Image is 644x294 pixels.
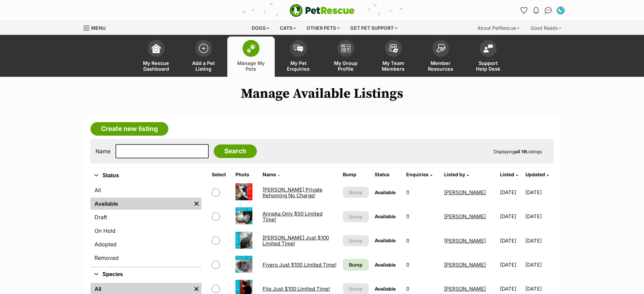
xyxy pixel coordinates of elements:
td: [DATE] [525,253,553,276]
td: [DATE] [497,181,525,204]
span: Bump [349,261,362,268]
th: Bump [340,169,371,180]
div: Status [90,183,202,267]
a: All [90,184,202,196]
span: Bump [349,213,362,220]
th: Photo [233,169,259,180]
a: [PERSON_NAME] [444,286,486,292]
span: Support Help Desk [473,60,503,72]
input: Search [214,144,257,158]
span: Bump [349,189,362,196]
div: Cats [275,21,301,35]
div: Other pets [302,21,345,35]
img: group-profile-icon-3fa3cf56718a62981997c0bc7e787c4b2cf8bcc04b72c1350f741eb67cf2f40e.svg [341,44,351,52]
span: My Group Profile [331,60,361,72]
td: [DATE] [497,229,525,252]
a: Support Help Desk [464,37,512,77]
img: help-desk-icon-fdf02630f3aa405de69fd3d07c3f3aa587a6932b1a1747fa1d2bba05be0121f9.svg [483,44,493,52]
span: My Team Members [378,60,409,72]
img: pet-enquiries-icon-7e3ad2cf08bfb03b45e93fb7055b45f3efa6380592205ae92323e6603595dc1f.svg [294,45,303,52]
td: [DATE] [525,229,553,252]
a: Listed [500,172,518,177]
a: Removed [90,252,202,264]
a: [PERSON_NAME] [444,213,486,220]
a: Member Resources [417,37,464,77]
a: Draft [90,211,202,223]
span: Available [375,286,396,292]
img: add-pet-listing-icon-0afa8454b4691262ce3f59096e99ab1cd57d4a30225e0717b998d2c9b9846f56.svg [199,44,208,53]
img: manage-my-pets-icon-02211641906a0b7f246fdf0571729dbe1e7629f14944591b6c1af311fb30b64b.svg [246,44,256,53]
a: Updated [525,172,549,177]
a: Menu [83,21,110,33]
button: Notifications [531,5,542,16]
a: Enquiries [406,172,432,177]
a: My Pet Enquiries [275,37,322,77]
a: Adopted [90,238,202,250]
span: Available [375,213,396,219]
img: logo-e224e6f780fb5917bec1dbf3a21bbac754714ae5b6737aabdf751b685950b380.svg [290,4,355,17]
div: About PetRescue [473,21,524,35]
a: My Rescue Dashboard [132,37,180,77]
button: Bump [343,235,369,246]
th: Status [372,169,403,180]
a: [PERSON_NAME] Private Rehoming No Charge! [263,186,323,199]
a: [PERSON_NAME] [444,238,486,244]
div: Good Reads [526,21,566,35]
span: My Pet Enquiries [283,60,314,72]
a: Flip Just $100 Limited Time! [263,286,330,292]
a: Fiyero Just $100 Limited Time! [263,262,336,268]
a: Bump [343,259,369,271]
span: Add a Pet Listing [188,60,219,72]
span: Available [375,238,396,243]
a: My Group Profile [322,37,370,77]
a: Add a Pet Listing [180,37,227,77]
img: dashboard-icon-eb2f2d2d3e046f16d808141f083e7271f6b2e854fb5c12c21221c1fb7104beca.svg [151,44,161,53]
button: My account [555,5,566,16]
span: My Rescue Dashboard [141,60,171,72]
td: 0 [403,229,440,252]
span: Listed by [444,172,465,177]
span: Available [375,189,396,195]
button: Species [90,270,202,279]
a: Manage My Pets [227,37,275,77]
a: Listed by [444,172,469,177]
td: [DATE] [497,253,525,276]
strong: all 19 [515,149,526,154]
span: Available [375,262,396,268]
span: Manage My Pets [236,60,266,72]
a: Name [263,172,280,177]
img: notifications-46538b983faf8c2785f20acdc204bb7945ddae34d4c08c2a6579f10ce5e182be.svg [533,7,539,14]
a: My Team Members [370,37,417,77]
img: team-members-icon-5396bd8760b3fe7c0b43da4ab00e1e3bb1a5d9ba89233759b79545d2d3fc5d0d.svg [389,44,398,53]
button: Status [90,171,202,180]
div: Dogs [247,21,274,35]
a: Create new listing [90,122,168,136]
td: [DATE] [497,205,525,228]
th: Select [209,169,232,180]
td: [DATE] [525,181,553,204]
a: [PERSON_NAME] [444,189,486,196]
label: Name [96,148,110,154]
a: PetRescue [290,4,355,17]
img: member-resources-icon-8e73f808a243e03378d46382f2149f9095a855e16c252ad45f914b54edf8863c.svg [436,44,445,53]
a: Favourites [519,5,529,16]
img: Sayla Kimber profile pic [557,7,564,14]
a: [PERSON_NAME] Just $100 Limited Time! [263,234,329,247]
a: [PERSON_NAME] [444,262,486,268]
td: 0 [403,205,440,228]
span: translation missing: en.admin.listings.index.attributes.enquiries [406,172,429,177]
span: Listed [500,172,514,177]
button: Bump [343,187,369,198]
td: [DATE] [525,205,553,228]
span: Displaying Listings [494,149,542,154]
td: 0 [403,253,440,276]
a: Available [90,198,191,210]
span: Updated [525,172,545,177]
img: chat-41dd97257d64d25036548639549fe6c8038ab92f7586957e7f3b1b290dea8141.svg [545,7,552,14]
a: On Hold [90,225,202,237]
span: Member Resources [425,60,456,72]
td: 0 [403,181,440,204]
ul: Account quick links [519,5,566,16]
span: Bump [349,285,362,292]
button: Bump [343,211,369,222]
